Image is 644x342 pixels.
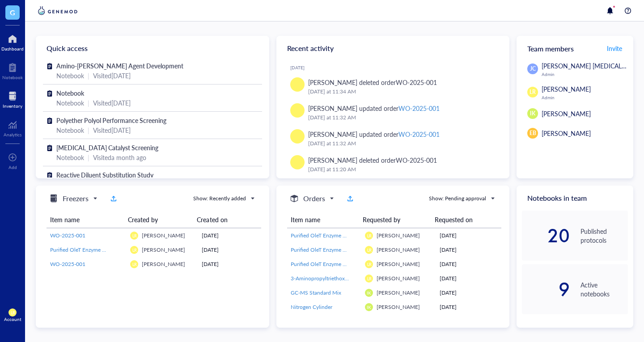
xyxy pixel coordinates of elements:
[606,41,623,55] a: Invite
[291,289,358,297] a: GC-MS Standard Mix
[580,280,628,298] div: Active notebooks
[47,211,124,228] th: Item name
[308,139,496,148] div: [DATE] at 11:32 AM
[291,246,420,253] span: Purified OleT Enzyme Aliquot - Cytochrome P450 OleT
[193,194,246,203] div: Show: Recently added
[291,246,358,254] a: Purified OleT Enzyme Aliquot - Cytochrome P450 OleT
[367,233,371,238] span: LR
[284,126,503,152] a: [PERSON_NAME] updated orderWO-2025-001[DATE] at 11:32 AM
[303,193,325,204] h5: Orders
[542,109,591,118] span: [PERSON_NAME]
[367,290,371,296] span: IK
[93,98,131,108] div: Visited [DATE]
[50,260,123,268] a: WO-2025-001
[88,152,89,162] div: |
[56,143,158,152] span: [MEDICAL_DATA] Catalyst Screening
[377,260,420,268] span: [PERSON_NAME]
[440,260,498,268] div: [DATE]
[88,98,89,108] div: |
[377,246,420,253] span: [PERSON_NAME]
[291,289,341,296] span: GC-MS Standard Mix
[542,129,591,138] span: [PERSON_NAME]
[2,75,23,80] div: Notebook
[88,71,89,80] div: |
[56,61,183,70] span: Amino-[PERSON_NAME] Agent Development
[431,211,495,228] th: Requested on
[367,247,371,252] span: LR
[132,247,136,252] span: LR
[308,155,437,165] div: [PERSON_NAME] deleted order
[607,44,622,53] span: Invite
[287,211,359,228] th: Item name
[276,36,510,61] div: Recent activity
[63,193,89,204] h5: Freezers
[367,304,371,310] span: IK
[56,98,84,108] div: Notebook
[93,125,131,135] div: Visited [DATE]
[4,118,21,137] a: Analytics
[56,125,84,135] div: Notebook
[517,186,633,211] div: Notebooks in team
[291,274,358,283] a: 3-Aminopropyltriethoxysilane (APTES)
[10,7,15,18] span: G
[2,60,23,80] a: Notebook
[308,103,440,113] div: [PERSON_NAME] updated order
[50,232,123,240] a: WO-2025-001
[132,262,136,266] span: LR
[367,276,371,281] span: LR
[193,211,254,228] th: Created on
[440,246,498,254] div: [DATE]
[377,274,420,282] span: [PERSON_NAME]
[10,310,15,315] span: LR
[542,61,642,70] span: [PERSON_NAME] [MEDICAL_DATA]
[542,72,642,77] div: Admin
[50,246,123,254] a: Purified OleT Enzyme Aliquot - Cytochrome P450 OleT
[8,165,17,170] div: Add
[367,262,371,266] span: LR
[440,274,498,283] div: [DATE]
[56,71,84,80] div: Notebook
[377,232,420,239] span: [PERSON_NAME]
[88,125,89,135] div: |
[3,103,22,109] div: Inventory
[308,77,437,87] div: [PERSON_NAME] deleted order
[308,87,496,96] div: [DATE] at 11:34 AM
[36,36,269,61] div: Quick access
[3,89,22,109] a: Inventory
[522,282,569,296] div: 9
[1,46,24,51] div: Dashboard
[124,211,194,228] th: Created by
[291,232,358,240] a: Purified OleT Enzyme Aliquot - Cytochrome P450 OleT
[308,129,440,139] div: [PERSON_NAME] updated order
[530,88,536,96] span: LR
[377,289,420,296] span: [PERSON_NAME]
[36,5,80,16] img: genemod-logo
[359,211,431,228] th: Requested by
[542,95,628,100] div: Admin
[202,260,258,268] div: [DATE]
[202,246,258,254] div: [DATE]
[530,110,535,118] span: IK
[50,260,85,268] span: WO-2025-001
[291,274,381,282] span: 3-Aminopropyltriethoxysilane (APTES)
[56,89,84,97] span: Notebook
[429,194,486,203] div: Show: Pending approval
[142,232,185,239] span: [PERSON_NAME]
[440,289,498,297] div: [DATE]
[291,232,420,239] span: Purified OleT Enzyme Aliquot - Cytochrome P450 OleT
[132,233,136,238] span: LR
[398,104,440,113] div: WO-2025-001
[291,303,332,311] span: Nitrogen Cylinder
[542,84,591,93] span: [PERSON_NAME]
[522,228,569,243] div: 20
[396,156,437,165] div: WO-2025-001
[142,246,185,253] span: [PERSON_NAME]
[1,32,24,51] a: Dashboard
[142,260,185,268] span: [PERSON_NAME]
[290,65,503,70] div: [DATE]
[4,317,21,322] div: Account
[93,71,131,80] div: Visited [DATE]
[4,132,21,137] div: Analytics
[56,116,166,125] span: Polyether Polyol Performance Screening
[440,303,498,311] div: [DATE]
